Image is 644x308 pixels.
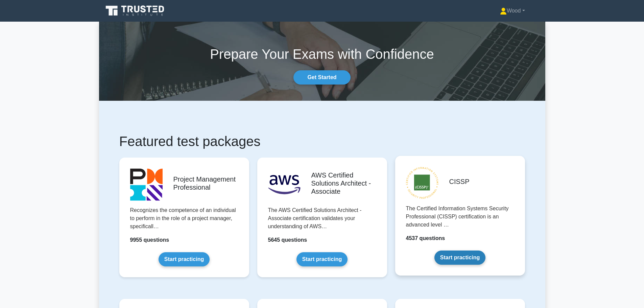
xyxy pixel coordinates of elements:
[99,46,545,62] h1: Prepare Your Exams with Confidence
[434,251,485,265] a: Start practicing
[296,252,348,266] a: Start practicing
[484,4,541,18] a: Wood
[293,70,350,85] a: Get Started
[119,133,525,149] h1: Featured test packages
[159,252,210,266] a: Start practicing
